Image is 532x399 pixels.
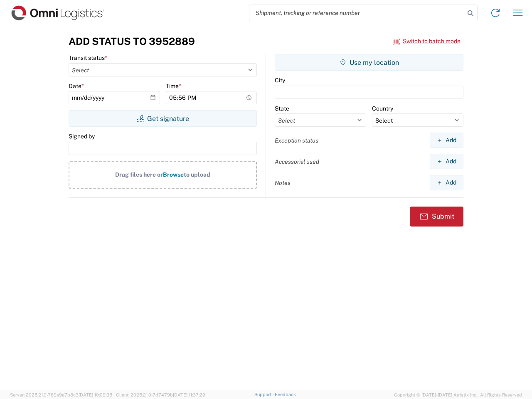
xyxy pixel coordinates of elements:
[166,82,181,90] label: Time
[115,171,163,178] span: Drag files here or
[275,392,296,397] a: Feedback
[430,154,463,169] button: Add
[69,54,107,62] label: Transit status
[254,392,275,397] a: Support
[430,175,463,190] button: Add
[184,171,210,178] span: to upload
[275,76,285,84] label: City
[116,392,205,397] span: Client: 2025.21.0-7d7479b
[69,110,257,127] button: Get signature
[275,179,291,187] label: Notes
[372,105,393,112] label: Country
[163,171,184,178] span: Browse
[394,391,522,399] span: Copyright © [DATE]-[DATE] Agistix Inc., All Rights Reserved
[275,137,318,144] label: Exception status
[430,133,463,148] button: Add
[249,5,465,21] input: Shipment, tracking or reference number
[410,207,463,227] button: Submit
[393,34,461,48] button: Switch to batch mode
[275,54,463,71] button: Use my location
[275,105,289,112] label: State
[173,392,205,397] span: [DATE] 11:37:29
[275,158,319,165] label: Accessorial used
[69,35,195,47] h3: Add Status to 3952889
[79,392,112,397] span: [DATE] 10:09:35
[69,133,95,140] label: Signed by
[10,392,112,397] span: Server: 2025.21.0-769a9a7b8c3
[69,82,84,90] label: Date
